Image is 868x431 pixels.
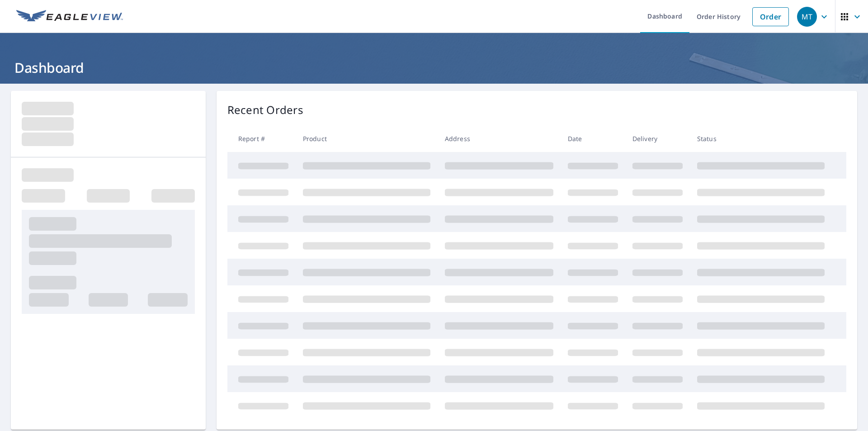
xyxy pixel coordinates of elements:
th: Address [438,125,561,152]
th: Status [690,125,832,152]
th: Date [561,125,625,152]
p: Recent Orders [227,102,303,118]
div: MT [797,7,817,27]
th: Product [296,125,438,152]
h1: Dashboard [11,58,857,77]
a: Order [752,7,789,26]
th: Delivery [625,125,690,152]
th: Report # [227,125,296,152]
img: EV Logo [16,10,123,24]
